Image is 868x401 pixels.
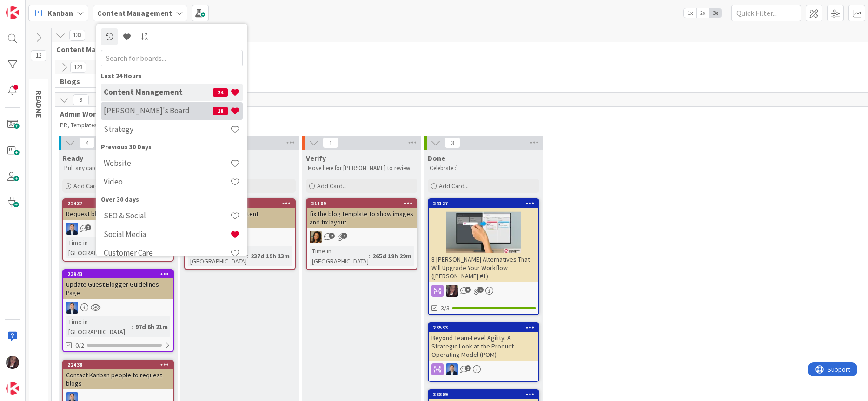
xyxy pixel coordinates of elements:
[429,285,538,297] div: TD
[247,251,248,261] span: :
[329,233,335,239] span: 2
[317,182,347,190] span: Add Card...
[63,369,173,389] div: Contact Kanban people to request blogs
[64,164,172,172] p: Pull any card from this column.
[307,208,417,228] div: fix the blog template to show images and fix layout
[101,142,243,152] div: Previous 30 Days
[441,303,450,313] span: 3/3
[477,287,484,293] span: 1
[63,361,173,369] div: 22438
[248,251,292,261] div: 237d 19h 13m
[104,106,213,115] h4: [PERSON_NAME]'s Board
[433,391,538,398] div: 22809
[323,137,338,148] span: 1
[104,177,230,186] h4: Video
[188,246,247,266] div: Time in [GEOGRAPHIC_DATA]
[104,230,230,239] h4: Social Media
[429,199,538,282] div: 241278 [PERSON_NAME] Alternatives That Will Upgrade Your Workflow ([PERSON_NAME] #1)
[67,200,173,207] div: 22437
[132,322,133,332] span: :
[66,237,125,258] div: Time in [GEOGRAPHIC_DATA]
[85,224,91,230] span: 2
[308,164,416,172] p: Move here for [PERSON_NAME] to review
[66,316,132,337] div: Time in [GEOGRAPHIC_DATA]
[63,302,173,314] div: DP
[311,200,417,207] div: 21109
[429,323,538,332] div: 23533
[310,231,322,243] img: CL
[709,8,722,18] span: 3x
[433,324,538,331] div: 23533
[75,341,84,350] span: 0/2
[429,363,538,375] div: DP
[104,125,230,134] h4: Strategy
[369,251,370,261] span: :
[67,271,173,277] div: 23943
[97,8,172,18] b: Content Management
[73,182,103,190] span: Add Card...
[63,208,173,220] div: Request blogs from Partners
[63,270,173,278] div: 23943
[47,7,73,19] span: Kanban
[446,363,458,375] img: DP
[429,199,538,208] div: 24127
[307,231,417,243] div: CL
[6,6,19,19] img: Visit kanbanzone.com
[341,233,347,239] span: 1
[66,302,78,314] img: DP
[213,107,228,115] span: 18
[101,195,243,204] div: Over 30 days
[307,199,417,228] div: 21109fix the blog template to show images and fix layout
[101,71,243,81] div: Last 24 Hours
[428,153,445,163] span: Done
[429,332,538,361] div: Beyond Team-Level Agility: A Strategic Look at the Product Operating Model (POM)
[104,87,213,97] h4: Content Management
[429,253,538,282] div: 8 [PERSON_NAME] Alternatives That Will Upgrade Your Workflow ([PERSON_NAME] #1)
[465,287,471,293] span: 5
[63,270,173,299] div: 23943Update Guest Blogger Guidelines Page
[104,211,230,220] h4: SEO & Social
[446,285,458,297] img: TD
[101,50,243,66] input: Search for boards...
[20,1,42,13] span: Support
[34,91,44,118] span: README
[465,365,471,371] span: 9
[73,94,89,105] span: 9
[433,200,538,207] div: 24127
[31,50,46,61] span: 12
[310,246,369,266] div: Time in [GEOGRAPHIC_DATA]
[70,62,86,73] span: 123
[307,199,417,208] div: 21109
[429,323,538,361] div: 23533Beyond Team-Level Agility: A Strategic Look at the Product Operating Model (POM)
[66,223,78,235] img: DP
[79,137,95,148] span: 4
[444,137,460,148] span: 3
[696,8,709,18] span: 2x
[104,158,230,168] h4: Website
[684,8,696,18] span: 1x
[63,278,173,299] div: Update Guest Blogger Guidelines Page
[370,251,414,261] div: 265d 19h 29m
[67,362,173,368] div: 22438
[6,382,19,395] img: avatar
[213,88,228,97] span: 24
[429,390,538,399] div: 22809
[69,30,85,41] span: 133
[63,361,173,389] div: 22438Contact Kanban people to request blogs
[731,5,801,21] input: Quick Filter...
[63,199,173,208] div: 22437
[62,153,83,163] span: Ready
[104,248,230,257] h4: Customer Care
[60,77,162,86] span: Blogs
[63,199,173,220] div: 22437Request blogs from Partners
[306,153,326,163] span: Verify
[430,164,537,172] p: Celebrate :)
[133,322,170,332] div: 97d 6h 21m
[439,182,469,190] span: Add Card...
[63,223,173,235] div: DP
[6,356,19,369] img: TD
